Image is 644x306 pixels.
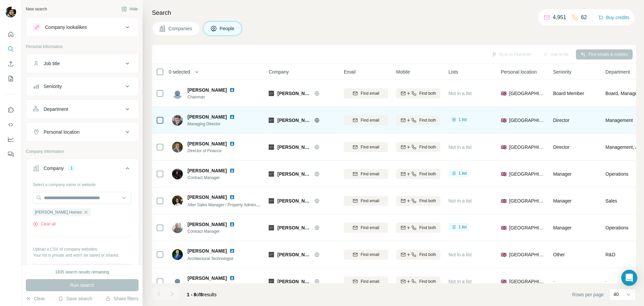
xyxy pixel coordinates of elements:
button: Clear all [33,221,56,227]
img: Avatar [172,169,183,179]
img: LinkedIn logo [229,222,235,227]
span: [GEOGRAPHIC_DATA] [509,251,545,258]
button: Company lookalikes [26,19,138,35]
span: [GEOGRAPHIC_DATA] [509,144,545,150]
span: Managing Director [187,121,243,127]
span: 🇬🇧 [501,90,506,97]
span: Manager [553,225,572,230]
button: Find email [344,196,388,206]
span: 🇬🇧 [501,251,506,258]
span: Director [553,118,570,123]
p: 62 [581,13,587,21]
img: Logo of Hagan Homes [269,144,274,150]
span: Find email [361,171,379,177]
span: Email [344,69,356,75]
span: Operations [605,224,628,231]
span: Seniority [553,69,571,75]
button: Quick start [5,28,16,40]
img: Avatar [5,7,16,17]
span: 1 list [459,170,467,176]
span: Find both [419,90,436,96]
span: Rows per page [572,291,604,298]
button: Find email [344,142,388,152]
img: Logo of Hagan Homes [269,118,274,123]
button: Find both [396,88,440,98]
span: Architectural Technologist [187,256,233,261]
span: Find both [419,198,436,204]
span: Manager [553,198,572,204]
span: Find both [419,171,436,177]
span: [PERSON_NAME] [187,87,227,93]
button: Dashboard [5,133,16,145]
span: Company [269,69,289,75]
span: 8 [200,292,203,297]
span: Find both [419,252,436,258]
img: Avatar [172,249,183,260]
button: Find both [396,142,440,152]
img: Avatar [172,142,183,152]
span: 1 list [459,224,467,230]
button: Find both [396,115,440,125]
img: Logo of Hagan Homes [269,198,274,204]
span: Contract Manager [187,175,243,181]
button: Find both [396,250,440,260]
button: Company1 [26,160,138,179]
span: Not in a list [448,144,472,150]
span: Find both [419,117,436,123]
img: Avatar [172,88,183,99]
span: Contract Manager [187,228,243,234]
img: Logo of Hagan Homes [269,279,274,284]
span: [GEOGRAPHIC_DATA] [509,90,545,97]
button: Find email [344,88,388,98]
span: After Sales Manager / Property Administrator [187,202,267,207]
span: Manager [553,171,572,177]
img: LinkedIn logo [229,194,235,200]
span: Board Member [553,91,584,96]
span: 0 selected [169,69,190,75]
img: LinkedIn logo [229,87,235,93]
p: Company information [26,148,139,155]
span: Not in a list [448,279,472,284]
img: Logo of Hagan Homes [269,252,274,257]
div: Company lookalikes [45,24,87,31]
span: [GEOGRAPHIC_DATA] [509,117,545,124]
button: Share filters [105,295,139,302]
span: Management [605,117,633,124]
span: [PERSON_NAME] Homes [277,198,311,204]
span: [PERSON_NAME] [187,194,227,201]
span: 1 - 8 [187,292,196,297]
img: LinkedIn logo [229,114,235,120]
p: Upload a CSV of company websites. [33,246,131,252]
div: New search [26,6,47,12]
span: Director [553,144,570,150]
span: [PERSON_NAME] Homes [277,117,311,124]
button: Find email [344,115,388,125]
span: People [220,25,235,32]
span: [PERSON_NAME] Homes [277,224,311,231]
div: Select a company name or website [33,179,131,188]
span: [PERSON_NAME] Homes [277,278,311,285]
button: Find email [344,223,388,233]
img: Avatar [172,222,183,233]
p: 4,951 [553,13,566,21]
span: Mobile [396,69,410,75]
span: [PERSON_NAME] [187,167,227,174]
button: Save search [58,295,92,302]
span: 🇬🇧 [501,171,506,177]
span: Other [553,252,565,257]
button: Find both [396,276,440,287]
button: Find both [396,169,440,179]
span: results [187,292,217,297]
img: LinkedIn logo [229,168,235,173]
span: Not in a list [448,198,472,204]
span: [PERSON_NAME] Homes [277,144,311,150]
button: Upload a list of companies [33,264,131,276]
span: 1 list [459,117,467,123]
span: [GEOGRAPHIC_DATA] [509,171,545,177]
span: Chairman [187,94,243,100]
span: 🇬🇧 [501,144,506,150]
span: [PERSON_NAME] [187,275,227,281]
span: [PERSON_NAME] Homes [35,209,82,215]
img: Logo of Hagan Homes [269,91,274,96]
div: 1835 search results remaining [55,269,109,275]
